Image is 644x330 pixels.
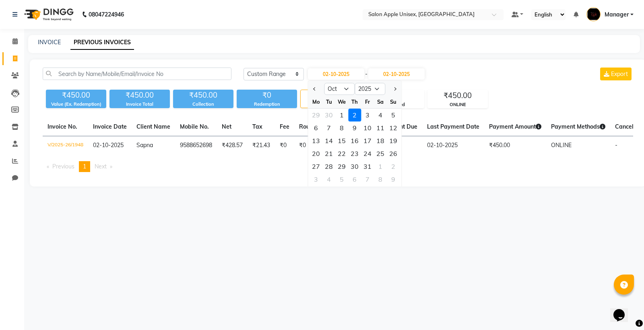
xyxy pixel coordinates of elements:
div: 4 [374,109,387,121]
span: Round Off [299,123,326,130]
td: ₹21.43 [248,136,275,155]
div: 6 [310,121,322,134]
div: 17 [361,134,374,147]
select: Select year [355,83,385,95]
div: Value (Ex. Redemption) [46,101,106,108]
div: 7 [361,173,374,186]
span: ONLINE [551,141,572,149]
div: 19 [387,134,400,147]
div: 22 [335,147,348,160]
td: 9588652698 [175,136,217,155]
div: Redemption [237,101,297,108]
b: 08047224946 [89,3,124,26]
div: 1 [301,90,360,101]
iframe: chat widget [610,298,636,322]
span: Net [222,123,231,130]
div: Monday, October 13, 2025 [310,134,322,147]
div: Saturday, November 8, 2025 [374,173,387,186]
td: 02-10-2025 [422,136,484,155]
span: Tax [252,123,262,130]
div: Monday, November 3, 2025 [310,173,322,186]
div: 30 [348,160,361,173]
div: 29 [335,160,348,173]
div: 3 [310,173,322,186]
td: ₹0 [275,136,294,155]
div: Su [387,95,400,108]
div: 30 [322,109,335,121]
span: Invoice Date [93,123,127,130]
div: Saturday, October 4, 2025 [374,109,387,121]
div: Sa [374,95,387,108]
div: Sunday, November 2, 2025 [387,160,400,173]
div: 18 [374,134,387,147]
span: - [615,141,617,149]
div: 14 [322,134,335,147]
div: 28 [322,160,335,173]
div: Tuesday, October 28, 2025 [322,160,335,173]
div: Monday, October 6, 2025 [310,121,322,134]
div: 24 [361,147,374,160]
div: Tuesday, October 7, 2025 [322,121,335,134]
div: 25 [374,147,387,160]
div: Thursday, October 16, 2025 [348,134,361,147]
div: Thursday, November 6, 2025 [348,173,361,186]
img: logo [21,3,76,26]
div: ₹0 [237,90,297,101]
div: 1 [374,160,387,173]
div: 3 [361,109,374,121]
div: Wednesday, October 29, 2025 [335,160,348,173]
div: 26 [387,147,400,160]
div: Thursday, October 9, 2025 [348,121,361,134]
td: V/2025-26/1948 [43,136,88,155]
div: Monday, October 20, 2025 [310,147,322,160]
td: ₹428.57 [217,136,248,155]
td: ₹0 [294,136,331,155]
div: Tu [322,95,335,108]
div: Friday, November 7, 2025 [361,173,374,186]
span: Mobile No. [180,123,209,130]
nav: Pagination [43,161,633,172]
div: 6 [348,173,361,186]
div: Friday, October 10, 2025 [361,121,374,134]
div: 1 [335,109,348,121]
div: Monday, October 27, 2025 [310,160,322,173]
div: Wednesday, October 15, 2025 [335,134,348,147]
span: Next [95,163,107,170]
div: 2 [387,160,400,173]
span: 1 [83,163,86,170]
div: 5 [387,109,400,121]
div: Saturday, October 25, 2025 [374,147,387,160]
div: Friday, October 24, 2025 [361,147,374,160]
div: 16 [348,134,361,147]
input: Start Date [308,68,364,80]
div: 11 [374,121,387,134]
div: 9 [348,121,361,134]
span: Payment Methods [551,123,605,130]
div: Monday, September 29, 2025 [310,109,322,121]
input: Search by Name/Mobile/Email/Invoice No [43,68,231,80]
span: Invoice No. [47,123,77,130]
div: Saturday, October 11, 2025 [374,121,387,134]
div: 4 [322,173,335,186]
div: ONLINE [428,101,487,108]
div: Thursday, October 30, 2025 [348,160,361,173]
div: 31 [361,160,374,173]
div: Sunday, October 19, 2025 [387,134,400,147]
span: Last Payment Date [427,123,479,130]
button: Next month [391,82,398,95]
div: Fr [361,95,374,108]
div: Tuesday, October 14, 2025 [322,134,335,147]
div: ₹450.00 [46,90,106,101]
div: 7 [322,121,335,134]
select: Select month [324,83,355,95]
div: Friday, October 17, 2025 [361,134,374,147]
span: Export [611,70,628,78]
div: Mo [310,95,322,108]
div: Sunday, October 5, 2025 [387,109,400,121]
div: Collection [173,101,233,108]
div: Sunday, November 9, 2025 [387,173,400,186]
div: 15 [335,134,348,147]
div: 12 [387,121,400,134]
div: 20 [310,147,322,160]
span: Payment Amount [489,123,541,130]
